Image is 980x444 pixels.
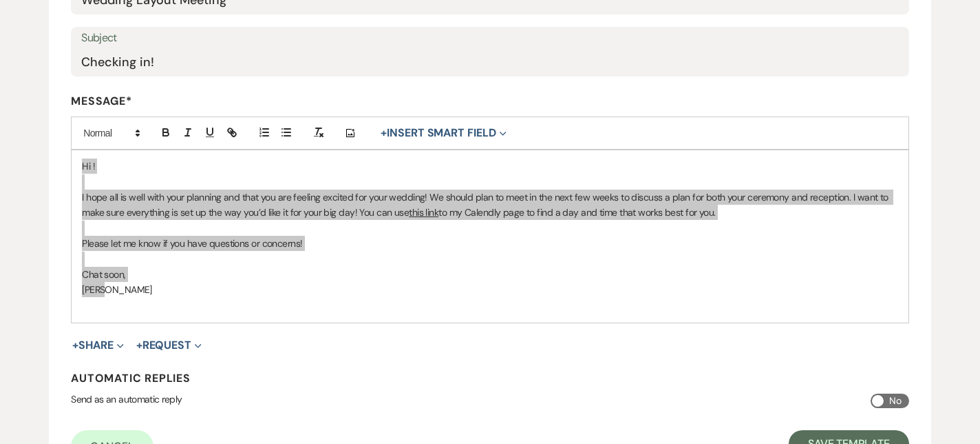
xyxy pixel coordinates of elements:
[409,206,438,219] a: this link
[71,371,909,385] h4: Automatic Replies
[376,125,511,141] button: Insert Smart Field
[381,128,387,139] span: +
[72,340,124,351] button: Share
[82,190,898,221] p: I hope all is well with your planning and that you are feeling excited for your wedding! We shoul...
[82,236,898,251] p: Please let me know if you have questions or concerns!
[71,393,182,405] span: Send as an automatic reply
[81,28,899,48] label: Subject
[72,340,78,351] span: +
[82,159,898,174] p: Hi !
[889,392,901,410] span: No
[82,282,898,297] p: [PERSON_NAME]
[136,340,142,351] span: +
[136,340,202,351] button: Request
[82,267,898,282] p: Chat soon,
[71,94,909,108] label: Message*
